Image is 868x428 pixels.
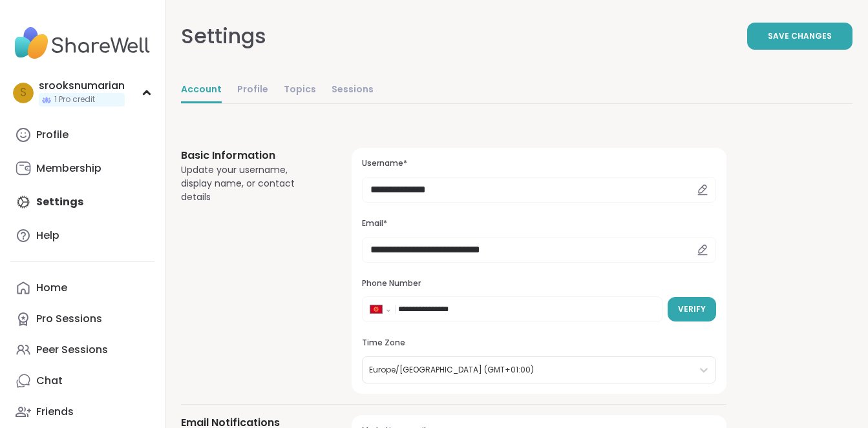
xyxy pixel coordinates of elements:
[10,365,154,396] a: Chat
[668,297,716,321] button: Verify
[284,77,316,103] a: Topics
[36,312,102,326] div: Pro Sessions
[362,158,716,169] h3: Username*
[747,23,852,50] button: Save Changes
[54,94,95,105] span: 1 Pro credit
[36,343,108,357] div: Peer Sessions
[36,405,74,419] div: Friends
[181,21,266,52] div: Settings
[362,218,716,229] h3: Email*
[181,148,321,163] h3: Basic Information
[10,396,154,427] a: Friends
[10,220,154,251] a: Help
[362,278,716,289] h3: Phone Number
[20,85,26,101] span: s
[36,128,69,142] div: Profile
[768,30,832,42] span: Save Changes
[332,77,374,103] a: Sessions
[181,77,222,103] a: Account
[36,281,67,295] div: Home
[39,79,125,93] div: srooksnumarian
[36,161,101,176] div: Membership
[10,119,154,150] a: Profile
[181,163,321,204] div: Update your username, display name, or contact details
[36,229,59,243] div: Help
[237,77,268,103] a: Profile
[10,334,154,365] a: Peer Sessions
[10,303,154,334] a: Pro Sessions
[36,374,63,388] div: Chat
[678,303,706,315] span: Verify
[10,272,154,303] a: Home
[10,153,154,184] a: Membership
[362,338,716,349] h3: Time Zone
[10,21,154,66] img: ShareWell Nav Logo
